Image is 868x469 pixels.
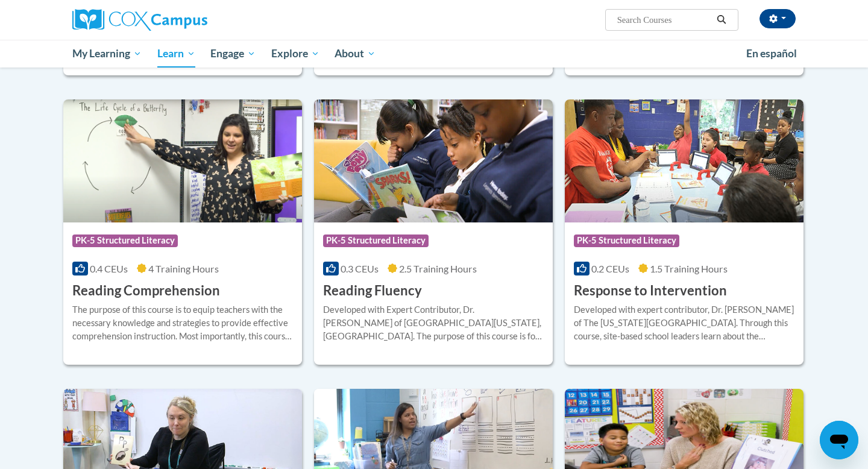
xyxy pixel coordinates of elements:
[314,99,553,365] a: Course LogoPK-5 Structured Literacy0.3 CEUs2.5 Training Hours Reading FluencyDeveloped with Exper...
[591,263,629,274] span: 0.2 CEUs
[148,263,219,274] span: 4 Training Hours
[210,46,256,61] span: Engage
[746,47,797,60] span: En español
[263,40,327,68] a: Explore
[323,234,429,247] span: PK-5 Structured Literacy
[565,99,804,222] img: Course Logo
[341,263,379,274] span: 0.3 CEUs
[149,40,203,68] a: Learn
[574,234,679,247] span: PK-5 Structured Literacy
[72,46,142,61] span: My Learning
[820,421,858,459] iframe: Button to launch messaging window
[323,303,544,343] div: Developed with Expert Contributor, Dr. [PERSON_NAME] of [GEOGRAPHIC_DATA][US_STATE], [GEOGRAPHIC_...
[90,263,128,274] span: 0.4 CEUs
[712,13,731,27] button: Search
[574,303,794,343] div: Developed with expert contributor, Dr. [PERSON_NAME] of The [US_STATE][GEOGRAPHIC_DATA]. Through ...
[650,263,728,274] span: 1.5 Training Hours
[72,282,220,300] h3: Reading Comprehension
[54,40,814,68] div: Main menu
[203,40,263,68] a: Engage
[565,99,804,365] a: Course LogoPK-5 Structured Literacy0.2 CEUs1.5 Training Hours Response to InterventionDeveloped w...
[323,282,422,300] h3: Reading Fluency
[335,46,376,61] span: About
[63,99,302,365] a: Course LogoPK-5 Structured Literacy0.4 CEUs4 Training Hours Reading ComprehensionThe purpose of t...
[64,40,149,68] a: My Learning
[314,99,553,222] img: Course Logo
[616,13,712,27] input: Search Courses
[72,303,293,343] div: The purpose of this course is to equip teachers with the necessary knowledge and strategies to pr...
[327,40,384,68] a: About
[574,282,727,300] h3: Response to Intervention
[399,263,477,274] span: 2.5 Training Hours
[72,9,207,31] img: Cox Campus
[63,99,302,222] img: Course Logo
[759,9,796,28] button: Account Settings
[72,9,301,31] a: Cox Campus
[738,41,805,66] a: En español
[72,234,178,247] span: PK-5 Structured Literacy
[271,46,319,61] span: Explore
[157,46,195,61] span: Learn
